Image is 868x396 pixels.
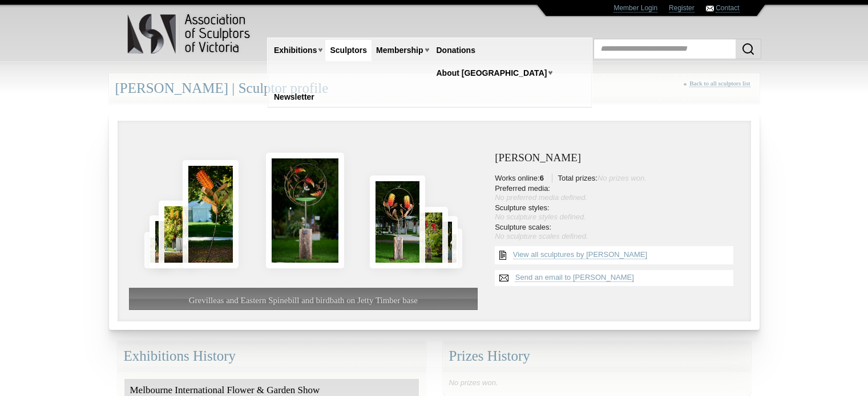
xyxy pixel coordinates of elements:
img: Giant Waratahs with Magpie on Jetty Timber Base [144,232,167,268]
img: Contact ASV [706,6,714,11]
span: Grevilleas and Eastern Spinebill and birdbath on Jetty Timber base [189,296,418,305]
a: Donations [432,40,480,61]
strong: 6 [540,174,544,182]
div: Exhibitions History [118,341,426,371]
a: Newsletter [269,87,319,108]
a: Membership [372,40,427,61]
a: Member Login [613,4,657,13]
a: Send an email to [PERSON_NAME] [515,273,634,282]
img: Freestanding Double Grevillea piece with New Holland Honeater [150,215,177,268]
img: Giant Banksias with Honeyeater on Jetty Timber base [370,175,426,268]
h3: [PERSON_NAME] [495,152,739,164]
a: Back to all sculptors list [689,80,750,87]
div: Prizes History [443,341,751,371]
a: About [GEOGRAPHIC_DATA] [432,63,552,84]
div: [PERSON_NAME] | Sculptor profile [109,74,760,104]
span: No prizes won. [449,378,498,387]
a: Sculptors [325,40,372,61]
a: Contact [716,4,739,13]
li: Sculpture scales: [495,223,739,241]
span: No prizes won. [597,174,647,182]
img: View all {sculptor_name} sculptures list [495,246,511,264]
div: No preferred media defined. [495,193,739,202]
a: View all sculptures by [PERSON_NAME] [513,250,647,259]
img: logo.png [127,11,252,56]
img: Giant Triple Banksia Tree in Yellow [159,201,196,268]
div: No sculpture scales defined. [495,232,739,241]
li: Works online: Total prizes: [495,174,739,183]
li: Preferred media: [495,184,739,202]
img: Giant Waratahs with Magpie on Jetty Timber Base [411,207,449,268]
img: Super Giant banksia tree in orange with Honeyeater [183,160,239,268]
img: Grevilleas and Eastern Spinebill and birdbath on Jetty Timber base [266,153,345,268]
img: Send an email to Grant Flather [495,270,513,286]
div: « [684,80,753,100]
a: Register [669,4,695,13]
li: Sculpture styles: [495,203,739,222]
img: Search [741,42,755,56]
div: No sculpture styles defined. [495,213,739,222]
a: Exhibitions [269,40,321,61]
